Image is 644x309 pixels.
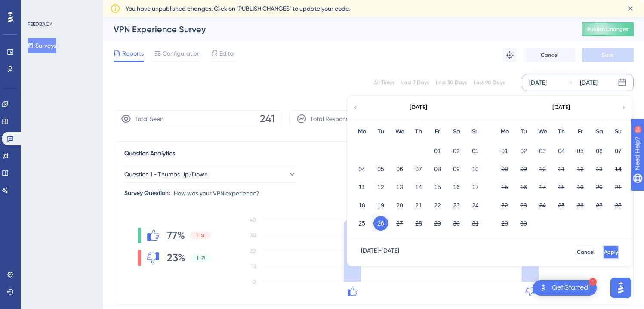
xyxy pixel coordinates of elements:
[361,245,399,259] div: [DATE] - [DATE]
[529,77,547,88] div: [DATE]
[592,144,607,158] button: 06
[449,216,464,231] button: 30
[354,162,369,176] button: 04
[497,144,512,158] button: 01
[124,166,296,183] button: Question 1 - Thumbs Up/Down
[373,162,388,176] button: 05
[516,216,531,231] button: 30
[449,144,464,158] button: 02
[449,162,464,176] button: 09
[538,283,548,293] img: launcher-image-alternative-text
[609,127,628,137] div: Su
[580,77,598,88] div: [DATE]
[430,198,445,213] button: 22
[260,112,275,126] span: 241
[466,127,485,137] div: Su
[577,245,595,259] button: Cancel
[552,283,590,293] div: Get Started!
[577,249,595,256] span: Cancel
[430,162,445,176] button: 08
[602,52,614,59] span: Save
[592,162,607,176] button: 13
[535,198,550,213] button: 24
[428,127,447,137] div: Fr
[167,251,185,265] span: 23%
[554,162,569,176] button: 11
[611,144,626,158] button: 07
[554,198,569,213] button: 25
[114,23,561,35] div: VPN Experience Survey
[449,198,464,213] button: 23
[167,229,185,242] span: 77%
[516,144,531,158] button: 02
[611,180,626,195] button: 21
[554,144,569,158] button: 04
[468,180,483,195] button: 17
[411,162,426,176] button: 07
[392,180,407,195] button: 13
[611,162,626,176] button: 14
[552,102,570,113] div: [DATE]
[533,127,552,137] div: We
[373,198,388,213] button: 19
[411,216,426,231] button: 28
[253,279,256,285] tspan: 0
[582,22,634,36] button: Publish Changes
[608,275,634,301] iframe: UserGuiding AI Assistant Launcher
[516,162,531,176] button: 09
[122,48,144,59] span: Reports
[573,144,588,158] button: 05
[474,79,505,86] div: Last 90 Days
[468,216,483,231] button: 31
[573,162,588,176] button: 12
[497,198,512,213] button: 22
[552,127,571,137] div: Th
[468,144,483,158] button: 03
[592,180,607,195] button: 20
[535,144,550,158] button: 03
[197,254,198,261] span: 1
[59,4,64,11] div: 9+
[535,180,550,195] button: 17
[497,180,512,195] button: 15
[163,48,200,59] span: Configuration
[352,127,371,137] div: Mo
[371,127,390,137] div: Tu
[250,217,256,223] tspan: 40
[28,21,52,28] div: FEEDBACK
[392,162,407,176] button: 06
[20,2,54,12] span: Need Help?
[514,127,533,137] div: Tu
[589,278,597,286] div: 1
[251,263,256,269] tspan: 10
[516,198,531,213] button: 23
[430,144,445,158] button: 01
[516,180,531,195] button: 16
[250,248,256,254] tspan: 20
[590,127,609,137] div: Sa
[541,52,558,59] span: Cancel
[436,79,467,86] div: Last 30 Days
[392,216,407,231] button: 27
[430,216,445,231] button: 29
[354,216,369,231] button: 25
[401,79,429,86] div: Last 7 Days
[28,38,56,53] button: Surveys
[219,48,235,59] span: Editor
[604,249,618,256] span: Apply
[174,188,259,198] span: How was your VPN experience?
[124,188,170,198] div: Survey Question:
[449,180,464,195] button: 16
[497,216,512,231] button: 29
[603,245,619,259] button: Apply
[373,180,388,195] button: 12
[374,79,394,86] div: All Times
[126,3,350,14] span: You have unpublished changes. Click on ‘PUBLISH CHANGES’ to update your code.
[310,114,354,124] span: Total Responses
[524,48,575,62] button: Cancel
[592,198,607,213] button: 27
[582,48,634,62] button: Save
[196,232,198,239] span: 1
